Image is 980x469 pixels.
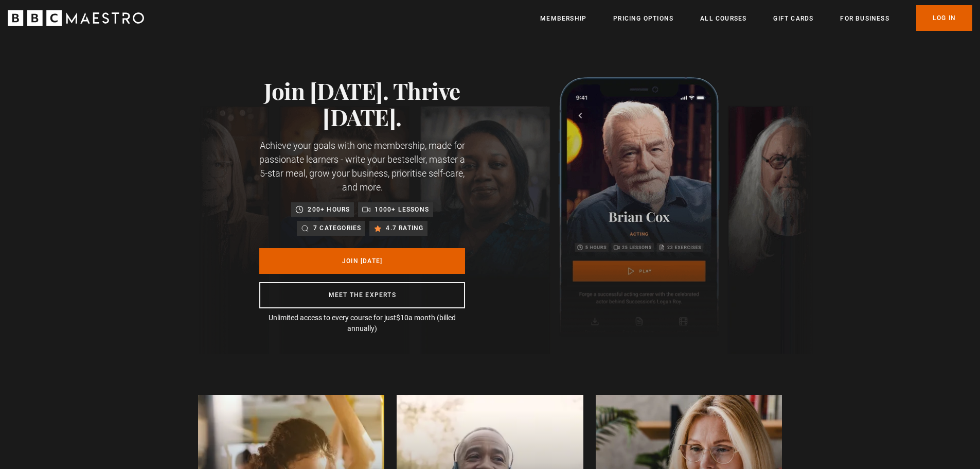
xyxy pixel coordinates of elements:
svg: BBC Maestro [8,10,144,26]
a: Meet the experts [259,282,465,308]
p: 7 categories [313,223,361,233]
a: Log In [916,5,972,31]
p: Achieve your goals with one membership, made for passionate learners - write your bestseller, mas... [259,138,465,194]
p: 200+ hours [308,204,350,215]
span: $10 [396,314,408,322]
a: Pricing Options [613,13,673,24]
a: Gift Cards [773,13,813,24]
p: 1000+ lessons [375,204,429,215]
a: Membership [540,13,586,24]
p: 4.7 rating [386,223,423,233]
p: Unlimited access to every course for just a month (billed annually) [259,312,465,334]
nav: Primary [540,5,972,31]
a: All Courses [700,13,746,24]
a: For business [840,13,889,24]
h1: Join [DATE]. Thrive [DATE]. [259,77,465,130]
a: Join [DATE] [259,248,465,274]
